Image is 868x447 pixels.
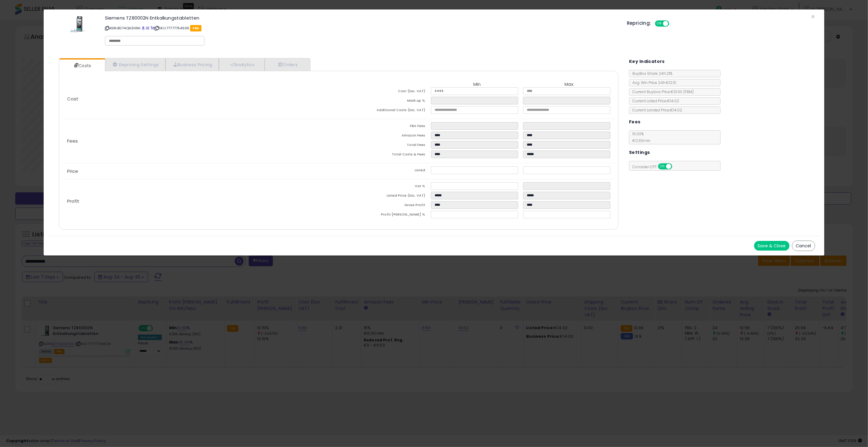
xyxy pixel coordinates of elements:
[523,82,615,87] th: Max
[629,149,650,156] h5: Settings
[629,131,650,143] span: 15.00 %
[339,151,431,160] td: Total Costs & Fees
[339,192,431,201] td: Listed Price (Exc. VAT)
[683,89,694,94] span: ( FBM )
[627,21,651,26] h5: Repricing:
[190,25,201,31] span: FBA
[339,132,431,141] td: Amazon Fees
[67,16,86,34] img: 418GL+kmspL._SL60_.jpg
[105,58,165,71] a: Repricing Settings
[339,201,431,211] td: Gross Profit
[62,199,339,204] p: Profit
[431,82,523,87] th: Min
[62,139,339,144] p: Fees
[754,241,790,251] button: Save & Close
[629,138,650,143] span: €0.30 min
[150,26,154,31] a: Your listing only
[62,96,339,101] p: Cost
[629,71,672,76] span: BuyBox Share 24h: 21%
[668,21,678,26] span: OFF
[165,58,219,71] a: Business Pricing
[671,89,694,94] span: €13.90
[339,106,431,116] td: Additional Costs (Exc. VAT)
[105,16,618,20] h3: Siemens TZ80002N Entkalkungstabletten
[656,21,663,26] span: ON
[811,12,815,21] span: ×
[265,58,310,71] a: Orders
[339,122,431,132] td: FBA Fees
[339,166,431,176] td: Listed
[59,60,104,72] a: Costs
[629,80,676,85] span: Avg. Win Price 24h: €12.10
[105,23,618,33] p: ASIN: B074QHZH9H | SKU: 77777754636
[671,164,681,169] span: OFF
[339,141,431,151] td: Total Fees
[629,118,641,126] h5: Fees
[629,164,680,169] span: Consider CPT:
[62,169,339,174] p: Price
[142,26,145,31] a: BuyBox page
[629,107,682,113] span: Current Landed Price: €14.02
[219,58,265,71] a: Analytics
[339,87,431,97] td: Cost (Exc. VAT)
[339,182,431,192] td: Vat %
[629,89,694,94] span: Current Buybox Price:
[339,211,431,220] td: Profit [PERSON_NAME] %
[629,98,679,104] span: Current Listed Price: €14.02
[792,241,815,251] button: Cancel
[146,26,149,31] a: All offer listings
[659,164,667,169] span: ON
[629,58,665,65] h5: Key Indicators
[339,97,431,106] td: Mark up %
